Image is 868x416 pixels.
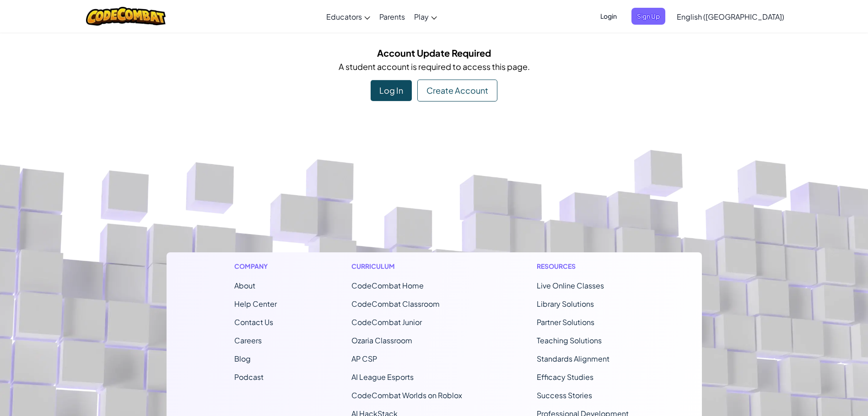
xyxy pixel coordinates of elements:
a: CodeCombat Junior [351,317,422,327]
h5: Account Update Required [173,46,695,60]
a: About [234,281,255,290]
h1: Company [234,261,277,271]
a: Live Online Classes [537,281,604,290]
a: Parents [375,4,410,29]
button: Sign Up [631,8,665,25]
a: AP CSP [351,354,377,363]
span: English ([GEOGRAPHIC_DATA]) [677,12,784,21]
a: AI League Esports [351,372,414,382]
div: Log In [371,80,412,101]
a: Teaching Solutions [537,336,602,345]
div: Create Account [417,80,497,101]
span: CodeCombat Home [351,281,424,290]
button: Login [595,8,622,25]
a: Blog [234,354,251,363]
a: Ozaria Classroom [351,336,412,345]
span: Contact Us [234,317,273,327]
a: Success Stories [537,390,592,400]
a: Standards Alignment [537,354,609,363]
h1: Resources [537,261,634,271]
p: A student account is required to access this page. [173,60,695,73]
a: Partner Solutions [537,317,594,327]
a: Help Center [234,299,277,309]
img: CodeCombat logo [86,7,166,26]
a: CodeCombat Worlds on Roblox [351,390,462,400]
a: Careers [234,336,262,345]
a: Podcast [234,372,264,382]
a: Efficacy Studies [537,372,593,382]
span: Play [414,12,429,21]
a: English ([GEOGRAPHIC_DATA]) [672,4,789,29]
a: Play [410,4,442,29]
a: Library Solutions [537,299,594,309]
h1: Curriculum [351,261,462,271]
span: Educators [326,12,362,21]
a: Educators [322,4,375,29]
a: CodeCombat Classroom [351,299,440,309]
